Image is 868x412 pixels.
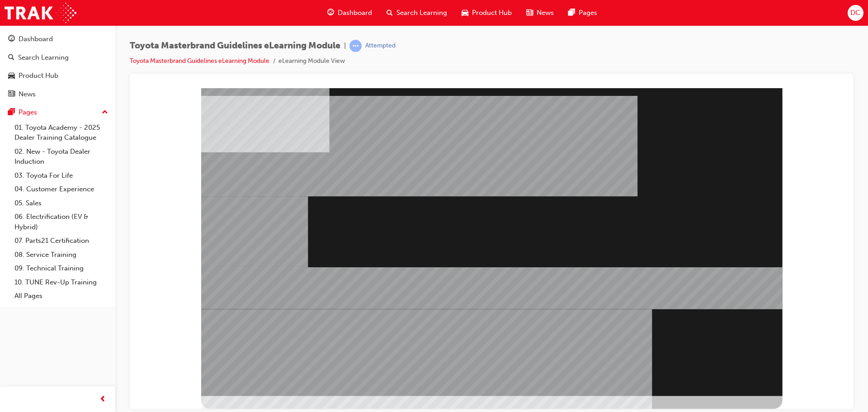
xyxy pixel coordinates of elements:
[338,8,372,18] span: Dashboard
[19,71,58,81] div: Product Hub
[850,8,860,18] span: DC
[365,42,396,50] div: Attempted
[344,41,346,51] span: |
[327,7,334,19] span: guage-icon
[526,7,533,19] span: news-icon
[11,275,112,289] a: 10. TUNE Rev-Up Training
[4,104,112,121] button: Pages
[8,72,15,80] span: car-icon
[4,31,112,47] a: Dashboard
[11,261,112,275] a: 09. Technical Training
[19,89,36,99] div: News
[848,5,863,21] button: DC
[11,289,112,303] a: All Pages
[278,56,345,66] li: eLearning Module View
[387,7,393,19] span: search-icon
[379,4,454,22] a: search-iconSearch Learning
[19,34,53,44] div: Dashboard
[130,41,340,51] span: Toyota Masterbrand Guidelines eLearning Module
[472,8,512,18] span: Product Hub
[519,4,561,22] a: news-iconNews
[8,90,15,99] span: news-icon
[19,107,37,118] div: Pages
[4,67,112,84] a: Product Hub
[320,4,379,22] a: guage-iconDashboard
[8,35,15,43] span: guage-icon
[11,169,112,183] a: 03. Toyota For Life
[454,4,519,22] a: car-iconProduct Hub
[4,29,112,104] button: DashboardSearch LearningProduct HubNews
[4,49,112,66] a: Search Learning
[11,121,112,145] a: 01. Toyota Academy - 2025 Dealer Training Catalogue
[462,7,468,19] span: car-icon
[11,210,112,234] a: 06. Electrification (EV & Hybrid)
[349,40,362,52] span: learningRecordVerb_ATTEMPT-icon
[8,109,15,117] span: pages-icon
[568,7,575,19] span: pages-icon
[4,86,112,103] a: News
[130,57,269,65] a: Toyota Masterbrand Guidelines eLearning Module
[396,8,447,18] span: Search Learning
[99,394,106,405] span: prev-icon
[11,182,112,196] a: 04. Customer Experience
[11,196,112,210] a: 05. Sales
[11,234,112,248] a: 07. Parts21 Certification
[579,8,597,18] span: Pages
[18,52,69,63] div: Search Learning
[8,54,14,62] span: search-icon
[5,3,76,23] img: Trak
[11,248,112,262] a: 08. Service Training
[561,4,604,22] a: pages-iconPages
[102,107,108,118] span: up-icon
[64,308,500,408] div: 1. The Toyota colour palette consists of three primary colours: Black, white, Toyota red and six ...
[537,8,554,18] span: News
[11,145,112,169] a: 02. New - Toyota Dealer Induction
